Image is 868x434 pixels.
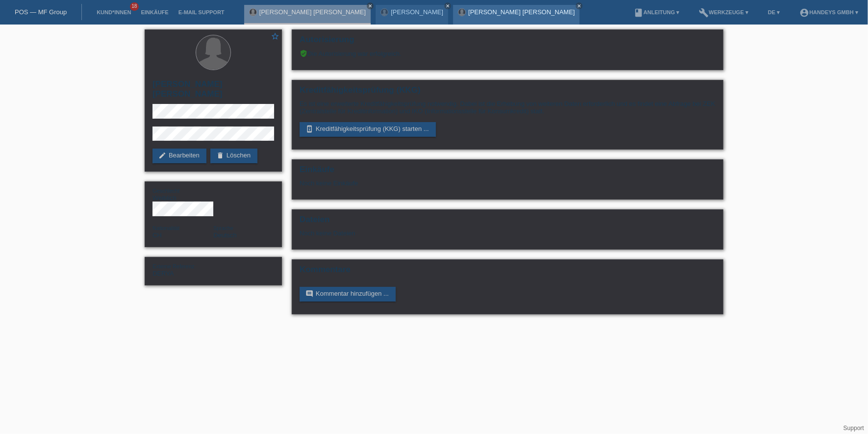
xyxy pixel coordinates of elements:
span: Geschlecht [153,188,179,194]
span: Nationalität [153,225,179,231]
i: verified_user [300,50,307,57]
i: edit [158,152,166,159]
i: close [577,3,582,8]
i: close [445,3,450,8]
h2: Dateien [300,215,715,230]
i: comment [306,290,313,298]
div: Die Autorisierung war erfolgreich. [300,50,715,57]
span: Schweiz [153,231,162,239]
i: build [699,8,709,18]
a: star_border [271,32,280,42]
a: perm_device_informationKreditfähigkeitsprüfung (KKG) starten ... [300,122,436,137]
a: account_circleHandeys GmbH ▾ [794,9,863,15]
i: book [634,8,643,18]
div: Noch keine Dateien [300,230,599,237]
div: DERYA [153,262,213,277]
span: Sprache [213,225,233,231]
a: editBearbeiten [153,149,206,163]
a: Support [843,425,864,432]
a: E-Mail Support [174,9,230,15]
i: star_border [271,32,280,41]
h2: Autorisierung [300,35,715,50]
a: [PERSON_NAME] [PERSON_NAME] [259,8,366,16]
span: Externe Referenz [153,263,195,269]
h2: Kommentare [300,265,715,280]
div: Weiblich [153,187,213,202]
a: DE ▾ [763,9,785,15]
div: Noch keine Einkäufe [300,179,715,194]
a: bookAnleitung ▾ [629,9,684,15]
h2: Kreditfähigkeitsprüfung (KKG) [300,85,715,100]
a: Einkäufe [136,9,173,15]
a: [PERSON_NAME] [PERSON_NAME] [468,8,575,16]
a: close [444,2,451,9]
a: commentKommentar hinzufügen ... [300,287,396,302]
h2: [PERSON_NAME] [PERSON_NAME] [153,79,274,104]
i: account_circle [799,8,809,18]
i: delete [216,152,224,159]
a: deleteLöschen [210,149,257,163]
a: close [367,2,374,9]
a: buildWerkzeuge ▾ [694,9,754,15]
span: 18 [130,2,139,11]
h2: Einkäufe [300,165,715,179]
p: Es ist eine erweiterte Kreditfähigkeitsprüfung notwendig. Dabei ist die Erhebung von weiteren Dat... [300,100,715,115]
a: Kund*innen [92,9,136,15]
i: perm_device_information [306,125,313,133]
span: Deutsch [213,231,237,239]
i: close [368,3,373,8]
a: close [576,2,583,9]
a: POS — MF Group [15,8,67,16]
a: [PERSON_NAME] [391,8,443,16]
